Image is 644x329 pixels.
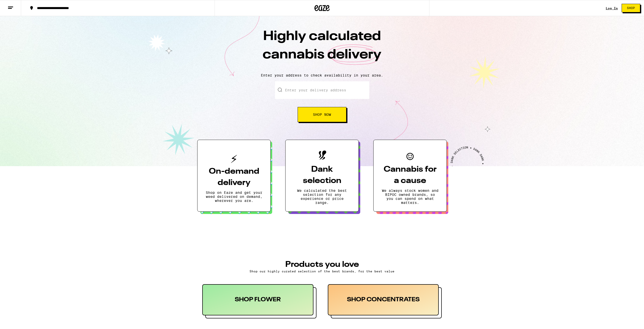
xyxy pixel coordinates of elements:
[294,189,350,205] p: We calculated the best selection for any experience or price range.
[202,261,442,269] h3: PRODUCTS YOU LOVE
[294,164,350,187] h3: Dank selection
[206,166,262,189] h3: On-demand delivery
[606,7,618,10] a: Log In
[373,140,447,212] button: Cannabis for a causeWe always stock women and BIPOC owned brands, so you can spend on what matters.
[285,140,359,212] button: Dank selectionWe calculated the best selection for any experience or price range.
[5,73,639,77] p: Enter your address to check availability in your area.
[618,4,644,12] a: Shop
[298,107,346,122] button: Shop Now
[234,27,410,69] h1: Highly calculated cannabis delivery
[328,284,442,318] button: SHOP CONCENTRATES
[197,140,271,212] button: On-demand deliveryShop on Eaze and get your weed delivered on demand, wherever you are.
[622,4,640,12] button: Shop
[275,81,369,99] input: Enter your delivery address
[382,164,438,187] h3: Cannabis for a cause
[202,270,442,273] p: Shop our highly curated selection of the best brands, for the best value
[206,191,262,203] p: Shop on Eaze and get your weed delivered on demand, wherever you are.
[627,7,635,10] span: Shop
[382,189,438,205] p: We always stock women and BIPOC owned brands, so you can spend on what matters.
[313,113,331,116] span: Shop Now
[202,284,313,315] div: SHOP FLOWER
[202,284,316,318] button: SHOP FLOWER
[328,284,439,315] div: SHOP CONCENTRATES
